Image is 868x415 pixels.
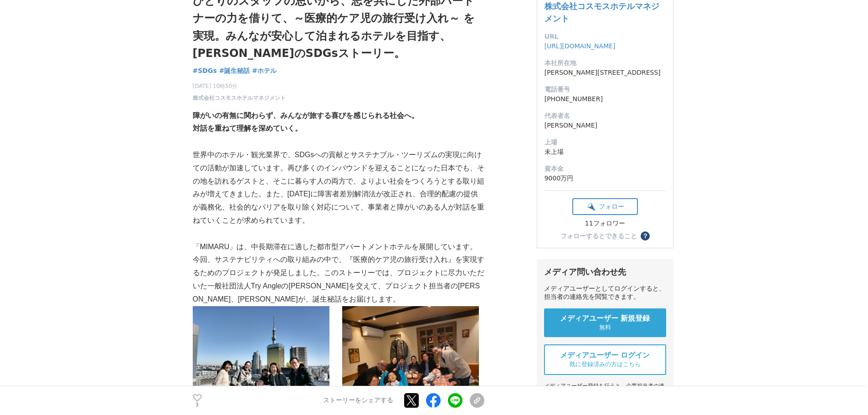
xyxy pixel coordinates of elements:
dd: [PERSON_NAME][STREET_ADDRESS] [544,68,666,77]
img: thumbnail_d9ecc3a0-0f6e-11ef-a7a4-27b55af44c8c.jpg [342,306,479,409]
dt: 資本金 [544,164,666,174]
strong: 対話を重ねて理解を深めていく。 [193,124,302,132]
a: #誕生秘話 [219,66,250,76]
div: メディア問い合わせ先 [544,266,666,277]
span: 既に登録済みの方はこちら [570,360,641,369]
img: thumbnail_e815d7e0-0f6e-11ef-bcc7-734aaed4a98f.jpg [193,306,329,409]
a: #ホテル [252,66,277,76]
span: [DATE] 10時50分 [193,82,286,90]
a: 株式会社コスモスホテルマネジメント [544,1,659,23]
span: 無料 [599,323,611,332]
dd: [PHONE_NUMBER] [544,94,666,104]
a: メディアユーザー ログイン 既に登録済みの方はこちら [544,344,666,375]
span: #ホテル [252,67,277,75]
p: 世界中のホテル・観光業界で、SDGsへの貢献とサステナブル・ツーリズムの実現に向けての活動が加速しています。再び多くのインバウンドを迎えることになった日本でも、その地を訪れるゲストと、そこに暮ら... [193,149,484,227]
span: ？ [642,233,648,239]
dt: 本社所在地 [544,58,666,68]
a: #SDGs [193,66,217,76]
dd: [PERSON_NAME] [544,121,666,130]
span: メディアユーザー 新規登録 [560,314,650,323]
span: #SDGs [193,67,217,75]
dd: 9000万円 [544,174,666,183]
div: フォローするとできること [560,233,637,239]
p: 3 [193,403,202,407]
div: 11フォロワー [572,220,638,228]
button: ？ [641,231,650,241]
p: 「MIMARU」は、中長期滞在に適した都市型アパートメントホテルを展開しています。今回、サステナビリティへの取り組みの中で、『医療的ケア児の旅行受け入れ』を実現するためのプロジェクトが発足しまし... [193,241,484,306]
span: #誕生秘話 [219,67,250,75]
strong: 障がいの有無に関わらず、みんなが旅する喜びを感じられる社会へ。 [193,112,419,119]
button: フォロー [572,198,638,215]
dd: 未上場 [544,147,666,157]
dt: URL [544,32,666,41]
dt: 上場 [544,138,666,147]
a: 株式会社コスモスホテルマネジメント [193,94,286,102]
a: メディアユーザー 新規登録 無料 [544,308,666,337]
a: [URL][DOMAIN_NAME] [544,42,616,50]
span: メディアユーザー ログイン [560,351,650,360]
div: メディアユーザーとしてログインすると、担当者の連絡先を閲覧できます。 [544,285,666,301]
p: ストーリーをシェアする [323,397,393,405]
dt: 代表者名 [544,111,666,121]
dt: 電話番号 [544,85,666,94]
